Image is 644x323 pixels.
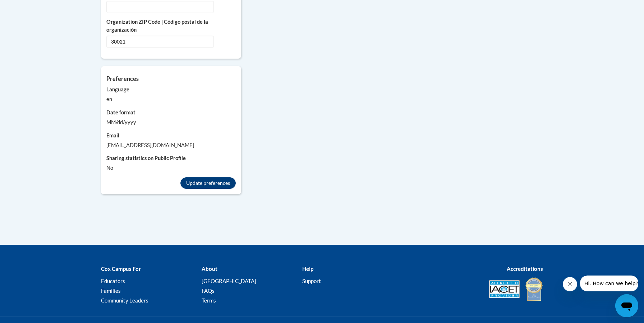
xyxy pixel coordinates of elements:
a: Educators [101,278,125,284]
a: Families [101,287,121,294]
span: — [106,1,214,13]
iframe: Button to launch messaging window [615,294,638,317]
label: Email [106,132,236,140]
a: [GEOGRAPHIC_DATA] [202,278,256,284]
img: IDA® Accredited [525,277,543,302]
b: About [202,265,217,272]
label: Language [106,86,236,94]
h5: Preferences [106,75,236,82]
button: Update preferences [180,177,236,189]
iframe: Close message [563,277,577,291]
b: Cox Campus For [101,265,141,272]
div: en [106,95,236,103]
label: Date format [106,109,236,117]
a: Support [302,278,321,284]
div: MM/dd/yyyy [106,118,236,126]
b: Accreditations [507,265,543,272]
b: Help [302,265,313,272]
div: [EMAIL_ADDRESS][DOMAIN_NAME] [106,141,236,149]
a: Terms [202,297,216,304]
a: Community Leaders [101,297,148,304]
div: No [106,164,236,172]
label: Organization ZIP Code | Código postal de la organización [106,18,236,34]
span: 30021 [106,36,214,48]
iframe: Message from company [580,276,638,291]
a: FAQs [202,287,215,294]
img: Accredited IACET® Provider [489,280,520,298]
label: Sharing statistics on Public Profile [106,154,236,162]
